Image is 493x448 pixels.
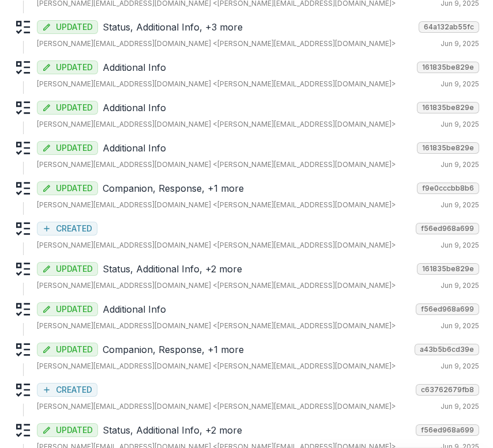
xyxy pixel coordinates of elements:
[419,21,479,33] span: 64a132ab55fc
[56,345,93,355] span: UPDATED
[103,101,412,115] p: Additional Info
[37,119,396,130] p: [PERSON_NAME][EMAIL_ADDRESS][DOMAIN_NAME] <[PERSON_NAME][EMAIL_ADDRESS][DOMAIN_NAME]>
[56,63,93,73] span: UPDATED
[417,183,479,194] span: f9e0cccbb8b6
[417,102,479,113] span: 161835be829e
[56,426,93,435] span: UPDATED
[103,343,410,356] p: Companion, Response, +1 more
[441,200,479,210] p: Jun 9, 2025
[37,39,396,49] p: [PERSON_NAME][EMAIL_ADDRESS][DOMAIN_NAME] <[PERSON_NAME][EMAIL_ADDRESS][DOMAIN_NAME]>
[37,240,396,250] p: [PERSON_NAME][EMAIL_ADDRESS][DOMAIN_NAME] <[PERSON_NAME][EMAIL_ADDRESS][DOMAIN_NAME]>
[417,62,479,73] span: 161835be829e
[56,305,93,314] span: UPDATED
[56,224,92,234] span: CREATED
[416,424,479,436] span: f56ed968a699
[441,361,479,371] p: Jun 9, 2025
[103,20,414,34] p: Status, Additional Info, +3 more
[441,39,479,49] p: Jun 9, 2025
[103,262,412,276] p: Status, Additional Info, +2 more
[416,384,479,396] span: c63762679fb8
[441,119,479,130] p: Jun 9, 2025
[37,160,396,170] p: [PERSON_NAME][EMAIL_ADDRESS][DOMAIN_NAME] <[PERSON_NAME][EMAIL_ADDRESS][DOMAIN_NAME]>
[103,181,412,195] p: Companion, Response, +1 more
[56,143,93,153] span: UPDATED
[37,361,396,371] p: [PERSON_NAME][EMAIL_ADDRESS][DOMAIN_NAME] <[PERSON_NAME][EMAIL_ADDRESS][DOMAIN_NAME]>
[37,401,396,412] p: [PERSON_NAME][EMAIL_ADDRESS][DOMAIN_NAME] <[PERSON_NAME][EMAIL_ADDRESS][DOMAIN_NAME]>
[415,344,479,355] span: a43b5b6cd39e
[37,321,396,331] p: [PERSON_NAME][EMAIL_ADDRESS][DOMAIN_NAME] <[PERSON_NAME][EMAIL_ADDRESS][DOMAIN_NAME]>
[441,79,479,89] p: Jun 9, 2025
[37,200,396,210] p: [PERSON_NAME][EMAIL_ADDRESS][DOMAIN_NAME] <[PERSON_NAME][EMAIL_ADDRESS][DOMAIN_NAME]>
[103,423,411,437] p: Status, Additional Info, +2 more
[417,142,479,154] span: 161835be829e
[37,280,396,291] p: [PERSON_NAME][EMAIL_ADDRESS][DOMAIN_NAME] <[PERSON_NAME][EMAIL_ADDRESS][DOMAIN_NAME]>
[56,103,93,113] span: UPDATED
[441,321,479,331] p: Jun 9, 2025
[56,385,92,395] span: CREATED
[441,280,479,291] p: Jun 9, 2025
[441,401,479,412] p: Jun 9, 2025
[56,184,93,193] span: UPDATED
[416,303,479,315] span: f56ed968a699
[56,264,93,274] span: UPDATED
[103,60,412,74] p: Additional Info
[416,223,479,234] span: f56ed968a699
[417,263,479,275] span: 161835be829e
[56,22,93,32] span: UPDATED
[441,240,479,250] p: Jun 9, 2025
[103,302,411,316] p: Additional Info
[37,79,396,89] p: [PERSON_NAME][EMAIL_ADDRESS][DOMAIN_NAME] <[PERSON_NAME][EMAIL_ADDRESS][DOMAIN_NAME]>
[441,160,479,170] p: Jun 9, 2025
[103,141,412,155] p: Additional Info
